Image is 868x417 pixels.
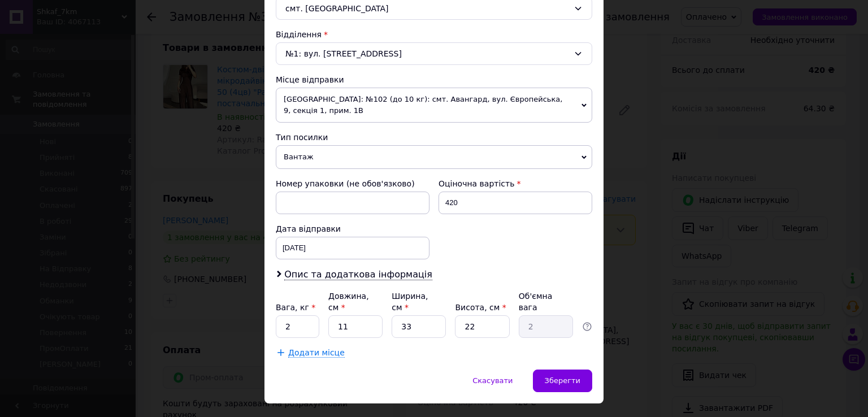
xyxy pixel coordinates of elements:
span: Зберегти [545,376,580,385]
div: Оціночна вартість [439,178,592,189]
div: Дата відправки [276,223,429,234]
div: Відділення [276,29,592,40]
div: Об'ємна вага [519,290,573,313]
label: Довжина, см [328,292,369,312]
span: Вантаж [276,145,592,169]
span: Скасувати [472,376,513,385]
span: Тип посилки [276,133,328,142]
span: Додати місце [288,348,345,358]
span: [GEOGRAPHIC_DATA]: №102 (до 10 кг): смт. Авангард, вул. Європейська, 9, секція 1, прим. 1В [276,88,592,123]
span: Опис та додаткова інформація [284,269,432,280]
div: №1: вул. [STREET_ADDRESS] [276,42,592,65]
label: Висота, см [455,303,506,312]
span: Місце відправки [276,75,344,84]
div: Номер упаковки (не обов'язково) [276,178,429,189]
label: Вага, кг [276,303,315,312]
label: Ширина, см [392,292,428,312]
